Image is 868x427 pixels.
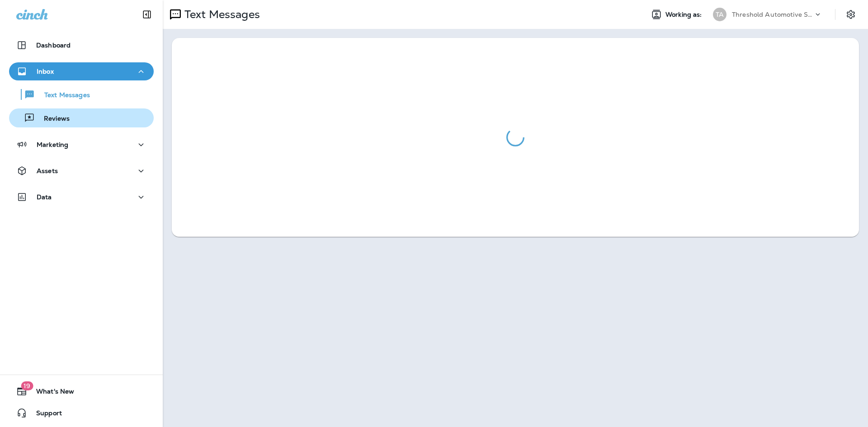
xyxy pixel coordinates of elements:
[21,381,33,390] span: 19
[713,8,726,21] div: TA
[9,188,154,206] button: Data
[732,11,813,18] p: Threshold Automotive Service dba Grease Monkey
[9,85,154,104] button: Text Messages
[181,8,260,21] p: Text Messages
[9,108,154,127] button: Reviews
[9,62,154,80] button: Inbox
[9,36,154,54] button: Dashboard
[37,141,68,148] p: Marketing
[665,11,704,19] span: Working as:
[9,382,154,400] button: 19What's New
[36,42,71,49] p: Dashboard
[134,5,160,23] button: Collapse Sidebar
[37,68,54,75] p: Inbox
[843,6,859,23] button: Settings
[37,193,52,201] p: Data
[9,136,154,154] button: Marketing
[27,388,74,399] span: What's New
[9,162,154,180] button: Assets
[37,167,58,174] p: Assets
[9,404,154,422] button: Support
[35,91,90,100] p: Text Messages
[27,409,62,420] span: Support
[35,115,70,123] p: Reviews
